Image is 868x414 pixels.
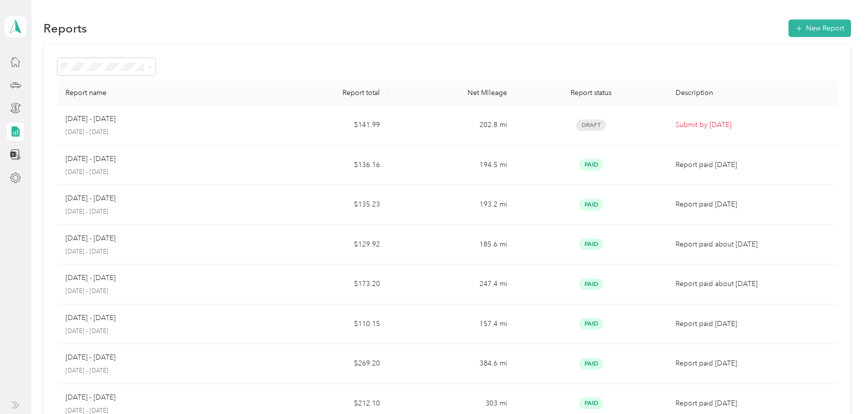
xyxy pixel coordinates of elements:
[675,239,829,250] p: Report paid about [DATE]
[65,272,115,283] p: [DATE] - [DATE]
[388,344,515,384] td: 384.6 mi
[675,159,829,170] p: Report paid [DATE]
[675,278,829,289] p: Report paid about [DATE]
[65,366,253,375] p: [DATE] - [DATE]
[65,247,253,256] p: [DATE] - [DATE]
[261,344,388,384] td: $269.20
[675,199,829,210] p: Report paid [DATE]
[43,23,87,33] h1: Reports
[579,159,603,170] span: Paid
[65,287,253,296] p: [DATE] - [DATE]
[57,80,261,105] th: Report name
[261,304,388,344] td: $110.15
[523,88,659,97] div: Report status
[65,168,253,177] p: [DATE] - [DATE]
[65,392,115,403] p: [DATE] - [DATE]
[388,264,515,304] td: 247.4 mi
[65,207,253,216] p: [DATE] - [DATE]
[65,312,115,323] p: [DATE] - [DATE]
[388,105,515,145] td: 202.8 mi
[788,19,851,37] button: New Report
[261,225,388,265] td: $129.92
[261,80,388,105] th: Report total
[579,199,603,210] span: Paid
[675,318,829,329] p: Report paid [DATE]
[261,185,388,225] td: $135.23
[388,225,515,265] td: 185.6 mi
[388,145,515,185] td: 194.5 mi
[667,80,837,105] th: Description
[65,128,253,137] p: [DATE] - [DATE]
[579,318,603,329] span: Paid
[675,398,829,409] p: Report paid [DATE]
[388,304,515,344] td: 157.4 mi
[65,113,115,124] p: [DATE] - [DATE]
[261,145,388,185] td: $136.16
[261,105,388,145] td: $141.99
[675,119,829,130] p: Submit by [DATE]
[579,358,603,369] span: Paid
[675,358,829,369] p: Report paid [DATE]
[388,185,515,225] td: 193.2 mi
[261,264,388,304] td: $173.20
[579,278,603,290] span: Paid
[579,238,603,250] span: Paid
[579,397,603,409] span: Paid
[65,153,115,164] p: [DATE] - [DATE]
[65,352,115,363] p: [DATE] - [DATE]
[388,80,515,105] th: Net Mileage
[576,119,606,131] span: Draft
[65,327,253,336] p: [DATE] - [DATE]
[65,233,115,244] p: [DATE] - [DATE]
[812,358,868,414] iframe: Everlance-gr Chat Button Frame
[65,193,115,204] p: [DATE] - [DATE]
